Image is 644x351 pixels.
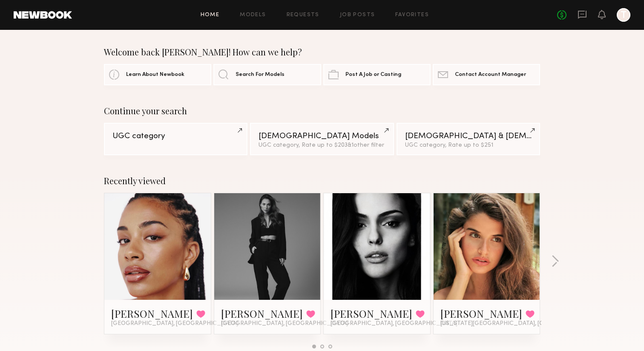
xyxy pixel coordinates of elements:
div: UGC category, Rate up to $251 [405,142,532,148]
span: Search For Models [236,72,285,78]
span: Contact Account Manager [455,72,526,78]
span: & 1 other filter [348,142,384,148]
div: Welcome back [PERSON_NAME]! How can we help? [104,47,540,57]
a: [PERSON_NAME] [221,307,303,320]
a: Post A Job or Casting [323,64,431,85]
div: UGC category [112,132,239,140]
div: Recently viewed [104,176,540,186]
a: [PERSON_NAME] [440,307,522,320]
span: Post A Job or Casting [345,72,401,78]
div: Continue your search [104,106,540,116]
a: [PERSON_NAME] [331,307,412,320]
a: T [617,8,630,22]
span: [GEOGRAPHIC_DATA], [GEOGRAPHIC_DATA] [221,320,348,327]
a: [DEMOGRAPHIC_DATA] ModelsUGC category, Rate up to $203&1other filter [250,123,394,155]
div: [DEMOGRAPHIC_DATA] & [DEMOGRAPHIC_DATA] Models [405,132,532,140]
a: [DEMOGRAPHIC_DATA] & [DEMOGRAPHIC_DATA] ModelsUGC category, Rate up to $251 [397,123,540,155]
span: Learn About Newbook [126,72,184,78]
a: Models [240,12,266,18]
a: Favorites [395,12,429,18]
a: Contact Account Manager [433,64,540,85]
a: Search For Models [213,64,321,85]
a: Learn About Newbook [104,64,211,85]
a: UGC category [104,123,247,155]
a: Job Posts [340,12,375,18]
a: [PERSON_NAME] [111,307,193,320]
div: [DEMOGRAPHIC_DATA] Models [259,132,385,140]
a: Requests [287,12,319,18]
span: [GEOGRAPHIC_DATA], [GEOGRAPHIC_DATA] [111,320,238,327]
span: [US_STATE][GEOGRAPHIC_DATA], [GEOGRAPHIC_DATA] [440,320,600,327]
a: Home [201,12,220,18]
div: UGC category, Rate up to $203 [259,142,385,148]
span: [GEOGRAPHIC_DATA], [GEOGRAPHIC_DATA] [331,320,457,327]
